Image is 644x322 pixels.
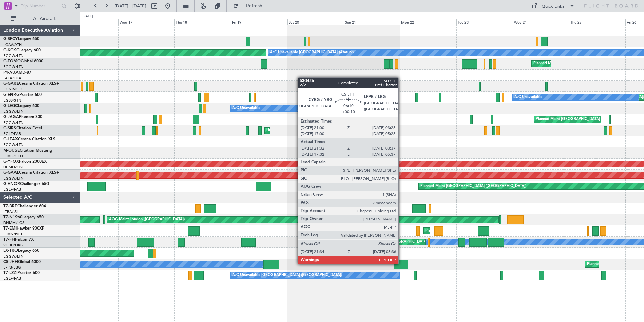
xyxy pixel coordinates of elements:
[3,238,34,242] a: T7-FFIFalcon 7X
[3,115,42,119] a: G-JAGAPhenom 300
[3,182,20,186] span: G-VNOR
[3,109,24,114] a: EGGW/LTN
[3,165,24,170] a: UUMO/OSF
[174,19,231,25] div: Thu 18
[3,243,23,248] a: VHHH/HKG
[3,276,21,281] a: EGLF/FAB
[3,37,39,41] a: G-SPCYLegacy 650
[3,131,21,136] a: EGLF/FAB
[3,42,22,47] a: LGAV/ATH
[3,93,42,97] a: G-ENRGPraetor 600
[3,232,23,237] a: LFMN/NCE
[350,237,428,247] div: Planned Maint Tianjin ([GEOGRAPHIC_DATA])
[3,104,18,108] span: G-LEGC
[3,104,39,108] a: G-LEGCLegacy 600
[3,48,41,52] a: G-KGKGLegacy 600
[3,142,24,147] a: EGGW/LTN
[3,64,24,70] a: EGGW/LTN
[3,71,19,75] span: P4-AUA
[514,92,542,102] div: A/C Unavailable
[3,260,18,264] span: CS-JHH
[3,154,23,159] a: LFMD/CEQ
[3,209,19,214] a: LTBA/ISL
[528,1,578,11] button: Quick Links
[82,14,93,19] div: [DATE]
[3,204,17,208] span: T7-BRE
[3,204,46,208] a: T7-BREChallenger 604
[231,19,287,25] div: Fri 19
[3,265,21,270] a: LFPB/LBG
[230,1,270,11] button: Refresh
[513,19,569,25] div: Wed 24
[533,59,639,69] div: Planned Maint [GEOGRAPHIC_DATA] ([GEOGRAPHIC_DATA])
[3,71,31,75] a: P4-AUAMD-87
[109,215,185,225] div: AOG Maint London ([GEOGRAPHIC_DATA])
[3,82,59,86] a: G-GARECessna Citation XLS+
[3,137,18,141] span: G-LEAX
[420,181,526,191] div: Planned Maint [GEOGRAPHIC_DATA] ([GEOGRAPHIC_DATA])
[3,59,21,63] span: G-FOMO
[3,249,18,253] span: LX-TRO
[425,226,490,236] div: Planned Maint [GEOGRAPHIC_DATA]
[3,260,41,264] a: CS-JHHGlobal 6000
[3,93,19,97] span: G-ENRG
[3,149,52,153] a: M-OUSECitation Mustang
[3,137,55,141] a: G-LEAXCessna Citation XLS
[7,13,73,24] button: All Aircraft
[3,149,20,153] span: M-OUSE
[3,98,21,103] a: EGSS/STN
[270,48,354,58] div: A/C Unavailable [GEOGRAPHIC_DATA] (Ataturk)
[266,126,377,136] div: Unplanned Maint [GEOGRAPHIC_DATA] ([GEOGRAPHIC_DATA])
[569,19,625,25] div: Thu 25
[3,87,24,92] a: EGNR/CEG
[3,254,24,259] a: EGGW/LTN
[3,215,44,219] a: T7-N1960Legacy 650
[232,103,260,113] div: A/C Unavailable
[3,126,16,130] span: G-SIRS
[3,76,21,81] a: FALA/HLA
[3,215,22,219] span: T7-N1960
[3,160,47,164] a: G-YFOXFalcon 2000EX
[3,53,24,58] a: EGGW/LTN
[21,1,59,11] input: Trip Number
[3,171,59,175] a: G-GAALCessna Citation XLS+
[400,19,456,25] div: Mon 22
[335,92,411,102] div: AOG Maint London ([GEOGRAPHIC_DATA])
[3,226,44,231] a: T7-EMIHawker 900XP
[3,220,24,225] a: DNMM/LOS
[3,171,19,175] span: G-GAAL
[3,176,24,181] a: EGGW/LTN
[115,3,146,9] span: [DATE] - [DATE]
[456,19,513,25] div: Tue 23
[344,19,400,25] div: Sun 21
[232,270,342,280] div: A/C Unavailable [GEOGRAPHIC_DATA] ([GEOGRAPHIC_DATA])
[3,48,19,52] span: G-KGKG
[3,82,19,86] span: G-GARE
[62,19,118,25] div: Tue 16
[18,16,71,21] span: All Aircraft
[3,126,42,130] a: G-SIRSCitation Excel
[3,115,19,119] span: G-JAGA
[536,114,642,125] div: Planned Maint [GEOGRAPHIC_DATA] ([GEOGRAPHIC_DATA])
[3,59,43,63] a: G-FOMOGlobal 6000
[118,19,174,25] div: Wed 17
[3,187,21,192] a: EGLF/FAB
[542,3,565,10] div: Quick Links
[3,226,17,231] span: T7-EMI
[3,160,19,164] span: G-YFOX
[3,120,24,125] a: EGGW/LTN
[3,271,40,275] a: T7-LZZIPraetor 600
[3,271,17,275] span: T7-LZZI
[3,182,49,186] a: G-VNORChallenger 650
[287,19,344,25] div: Sat 20
[240,4,268,8] span: Refresh
[3,37,18,41] span: G-SPCY
[3,249,39,253] a: LX-TROLegacy 650
[3,238,15,242] span: T7-FFI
